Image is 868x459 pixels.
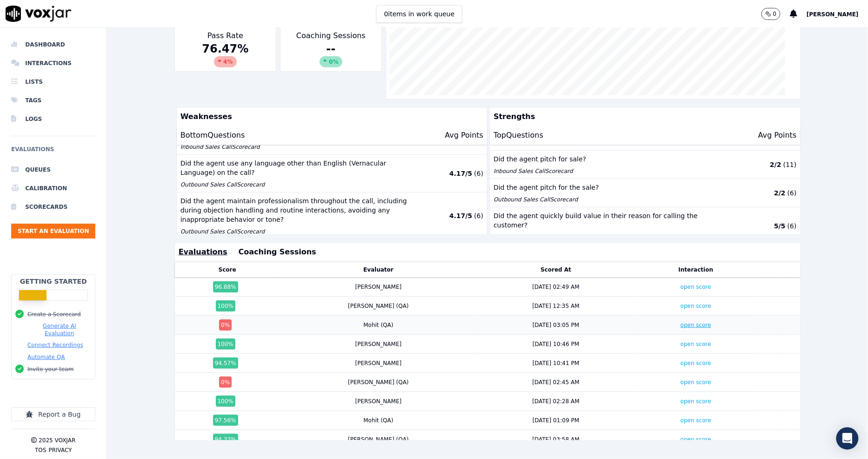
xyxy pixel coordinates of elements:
button: Evaluations [179,246,227,258]
a: open score [681,360,711,366]
a: open score [681,417,711,424]
h6: Evaluations [11,144,95,160]
div: -- [284,41,378,67]
p: 2 / 2 [770,160,781,169]
p: Outbound Sales Call Scorecard [180,181,408,188]
button: Did the agent maintain professionalism throughout the call, including during objection handling a... [177,193,487,239]
p: Avg Points [758,130,797,141]
div: [DATE] 12:35 AM [533,302,580,310]
p: Outbound Sales Call Scorecard [494,196,721,203]
h2: Getting Started [20,277,87,286]
p: 5 / 5 [774,221,786,231]
div: [PERSON_NAME] [355,398,402,405]
a: Queues [11,160,95,179]
div: 0 % [219,319,232,331]
div: [PERSON_NAME] (QA) [348,302,409,310]
p: Outbound Sales Call Scorecard [180,228,408,235]
a: Calibration [11,179,95,198]
div: Pass Rate [174,26,276,72]
div: 94.57 % [213,358,238,369]
button: 0items in work queue [376,5,463,23]
div: [DATE] 03:58 AM [533,436,580,443]
span: [PERSON_NAME] [807,11,859,18]
div: [DATE] 10:46 PM [533,340,579,348]
p: Did the agent quickly build value in their reason for calling the customer? [494,211,721,230]
div: 0 % [219,377,232,388]
div: Mohit (QA) [363,417,393,424]
div: [PERSON_NAME] [355,283,402,291]
p: Outbound Sales Call Scorecard [494,233,721,241]
a: Lists [11,73,95,91]
a: Interactions [11,54,95,73]
div: Open Intercom Messenger [836,427,859,450]
div: 100 % [216,396,235,407]
button: Generate AI Evaluation [27,322,91,337]
p: ( 11 ) [783,160,797,169]
div: 97.56 % [213,415,238,426]
a: open score [681,303,711,309]
p: 4.17 / 5 [449,211,472,220]
div: 4 % [214,56,236,67]
a: open score [681,398,711,405]
div: [PERSON_NAME] (QA) [348,379,409,386]
div: [PERSON_NAME] (QA) [348,436,409,443]
p: 0 [773,10,777,18]
div: [DATE] 02:45 AM [533,379,580,386]
p: Weaknesses [177,107,483,126]
div: [DATE] 03:05 PM [533,321,579,329]
p: Did the agent maintain professionalism throughout the call, including during objection handling a... [180,196,408,224]
a: Scorecards [11,198,95,216]
p: Did the agent use any language other than English (Vernacular Language) on the call? [180,159,408,177]
div: [DATE] 10:41 PM [533,359,579,367]
p: Inbound Sales Call Scorecard [180,143,408,151]
button: Start an Evaluation [11,224,95,239]
div: 94.32 % [213,434,238,445]
button: Coaching Sessions [239,246,316,258]
p: Strengths [490,107,796,126]
p: Avg Points [445,130,483,141]
button: Scored At [541,266,571,273]
a: open score [681,322,711,328]
div: [PERSON_NAME] [355,340,402,348]
button: Did the agent pitch for sale? Inbound Sales CallScorecard 2/2 (11) [490,151,800,179]
a: open score [681,284,711,290]
a: open score [681,379,711,386]
p: Top Questions [494,130,543,141]
button: Did the agent pitch for the sale? Outbound Sales CallScorecard 2/2 (6) [490,179,800,207]
button: Interaction [679,266,714,273]
div: [DATE] 01:09 PM [533,417,579,424]
button: 0 [761,8,781,20]
p: 2 / 2 [774,188,786,198]
div: [DATE] 02:49 AM [533,283,580,291]
p: Did the agent pitch for the sale? [494,183,721,192]
a: Logs [11,110,95,128]
p: Inbound Sales Call Scorecard [494,167,721,175]
div: 100 % [216,339,235,350]
p: Did the agent pitch for sale? [494,154,721,164]
button: Evaluator [363,266,394,273]
a: open score [681,436,711,443]
button: Invite your team [27,366,73,373]
p: ( 6 ) [788,221,797,231]
p: Bottom Questions [180,130,245,141]
div: Coaching Sessions [280,26,382,72]
button: Connect Recordings [27,341,83,349]
p: ( 6 ) [788,188,797,198]
a: open score [681,341,711,347]
button: Did the agent quickly build value in their reason for calling the customer? Outbound Sales CallSc... [490,207,800,245]
button: Score [219,266,236,273]
button: TOS [35,446,46,454]
a: Tags [11,91,95,110]
div: 0% [320,56,342,67]
button: 0 [761,8,790,20]
button: Create a Scorecard [27,311,81,318]
div: [DATE] 02:28 AM [533,398,580,405]
a: Dashboard [11,35,95,54]
div: 100 % [216,300,235,312]
button: [PERSON_NAME] [807,8,868,20]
